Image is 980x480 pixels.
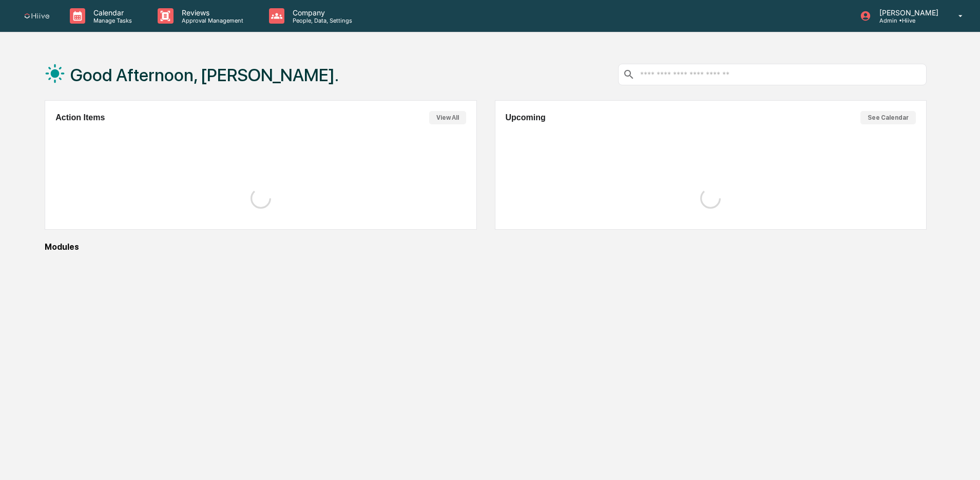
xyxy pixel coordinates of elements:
p: Admin • Hiive [871,17,944,24]
h1: Good Afternoon, [PERSON_NAME]. [70,65,339,85]
button: See Calendar [860,111,916,124]
p: Reviews [174,8,248,17]
h2: Action Items [55,113,105,122]
p: Company [284,8,357,17]
p: Calendar [85,8,137,17]
p: Approval Management [174,17,248,24]
h2: Upcoming [506,113,546,122]
p: Manage Tasks [85,17,137,24]
p: People, Data, Settings [284,17,357,24]
button: View All [429,111,466,124]
div: Modules [45,242,927,252]
p: [PERSON_NAME] [871,8,944,17]
img: logo [25,13,49,19]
